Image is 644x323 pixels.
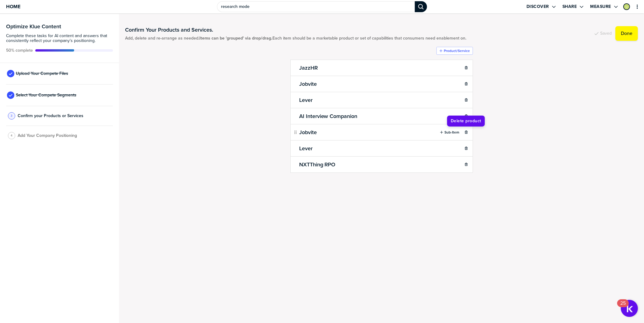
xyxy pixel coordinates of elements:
[125,26,466,33] h1: Confirm Your Products and Services.
[290,108,473,124] li: AI Interview Companion
[6,33,113,43] span: Complete these tasks for AI content and answers that consistently reflect your company’s position...
[527,4,549,9] label: Discover
[290,76,473,92] li: Jobvite
[615,26,638,41] button: Done
[590,4,611,9] label: Measure
[290,124,473,141] li: JobviteSub-Item
[436,47,473,55] button: Product/Service
[624,4,629,9] img: 6617137a5eba2c7ca739239369b0cf5c-sml.png
[415,1,427,12] div: Search Klue
[298,64,319,72] h2: JazzHR
[445,130,460,135] label: Sub-Item
[199,35,272,41] strong: Items can be 'grouped' via drop/drag.
[623,3,630,10] div: Lilly Jamshidi
[16,71,68,76] span: Upload Your Compete Files
[451,118,481,124] span: Delete product
[621,30,632,36] label: Done
[623,3,631,11] a: Edit Profile
[298,112,359,120] h2: AI Interview Companion
[290,156,473,173] li: NXTThing RPO
[16,93,76,98] span: Select Your Compete Segments
[6,24,113,29] h3: Optimize Klue Content
[298,96,314,104] h2: Lever
[290,140,473,157] li: Lever
[437,128,462,136] button: Sub-Item
[18,133,77,138] span: Add Your Company Positioning
[444,48,470,53] label: Product/Service
[290,60,473,76] li: JazzHR
[298,144,314,153] h2: Lever
[18,113,83,118] span: Confirm your Products or Services
[620,303,626,311] div: 25
[298,160,337,169] h2: NXTThing RPO
[11,113,12,118] span: 3
[125,36,466,41] span: Add, delete and re-arrange as needed. Each item should be a marketable product or set of capabili...
[11,133,12,138] span: 4
[562,4,577,9] label: Share
[6,4,20,9] span: Home
[298,128,318,137] h2: Jobvite
[6,48,33,53] span: Active
[600,31,612,36] span: Saved
[290,92,473,108] li: Lever
[217,1,415,12] input: Search Klue
[621,300,638,317] button: Open Resource Center, 25 new notifications
[298,80,318,88] h2: Jobvite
